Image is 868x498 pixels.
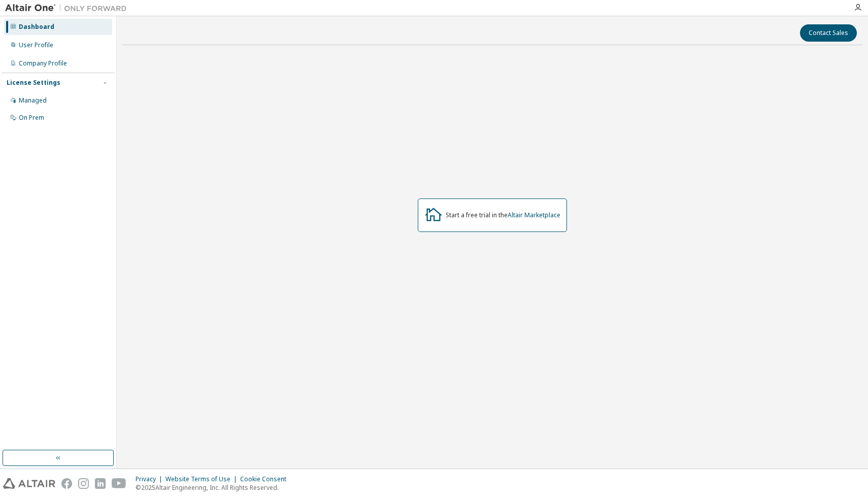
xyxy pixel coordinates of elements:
[5,3,132,13] img: Altair One
[165,475,240,483] div: Website Terms of Use
[800,24,857,42] button: Contact Sales
[19,23,54,31] div: Dashboard
[19,59,67,68] div: Company Profile
[19,41,53,49] div: User Profile
[19,114,44,122] div: On Prem
[3,478,55,489] img: altair_logo.svg
[19,96,47,105] div: Managed
[95,478,106,489] img: linkedin.svg
[112,478,126,489] img: youtube.svg
[446,211,560,219] div: Start a free trial in the
[61,478,72,489] img: facebook.svg
[136,483,292,492] p: © 2025 Altair Engineering, Inc. All Rights Reserved.
[240,475,292,483] div: Cookie Consent
[136,475,165,483] div: Privacy
[7,79,60,87] div: License Settings
[78,478,89,489] img: instagram.svg
[508,211,560,219] a: Altair Marketplace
